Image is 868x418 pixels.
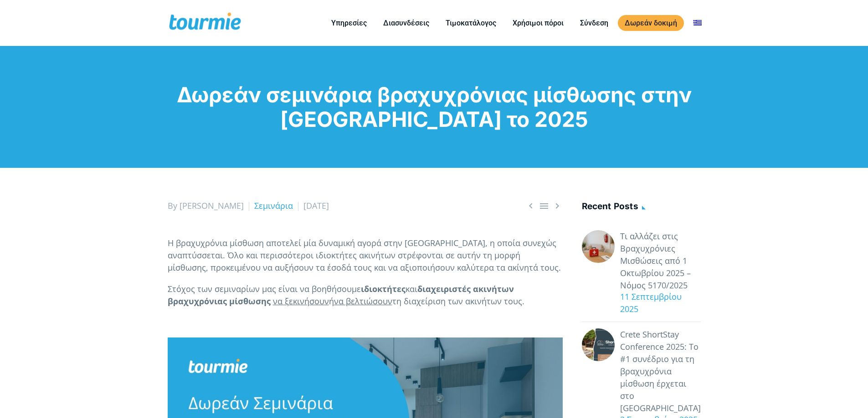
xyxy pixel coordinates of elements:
a: Δωρεάν δοκιμή [618,15,684,31]
span: Next post [552,200,563,212]
strong: ιδιοκτήτες [361,283,406,294]
div: 11 Σεπτεμβρίου 2025 [615,291,701,315]
a:  [539,200,550,212]
h1: Δωρεάν σεμινάρια βραχυχρόνιας μίσθωσης στην [GEOGRAPHIC_DATA] το 2025 [168,82,701,131]
p: Η βραχυχρόνια μίσθωση αποτελεί μία δυναμική αγορά στην [GEOGRAPHIC_DATA], η οποία συνεχώς αναπτύσ... [168,237,563,274]
span: By [PERSON_NAME] [168,200,244,211]
a: Υπηρεσίες [324,17,374,29]
h4: Recent posts [582,200,701,215]
span: Previous post [525,200,536,212]
a: Crete ShortStay Conference 2025: Το #1 συνέδριο για τη βραχυχρόνια μίσθωση έρχεται στο [GEOGRAPHI... [620,328,701,414]
span: [DATE] [303,200,329,211]
a: Διασυνδέσεις [376,17,436,29]
a: Τι αλλάζει στις Βραχυχρόνιες Μισθώσεις από 1 Οκτωβρίου 2025 – Νόμος 5170/2025 [620,230,701,292]
a:  [552,200,563,212]
a: Σεμινάρια [254,200,293,211]
a: Τιμοκατάλογος [439,17,503,29]
span: να βελτιώσουν [334,296,392,307]
strong: διαχειριστές ακινήτων βραχυχρόνιας μίσθωσης [168,283,514,307]
a: Σύνδεση [573,17,615,29]
p: Στόχος των σεμιναρίων μας είναι να βοηθήσουμε και ή τη διαχείριση των ακινήτων τους. [168,283,563,307]
span: να ξεκινήσουν [273,296,329,307]
a:  [525,200,536,212]
a: Χρήσιμοι πόροι [506,17,570,29]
